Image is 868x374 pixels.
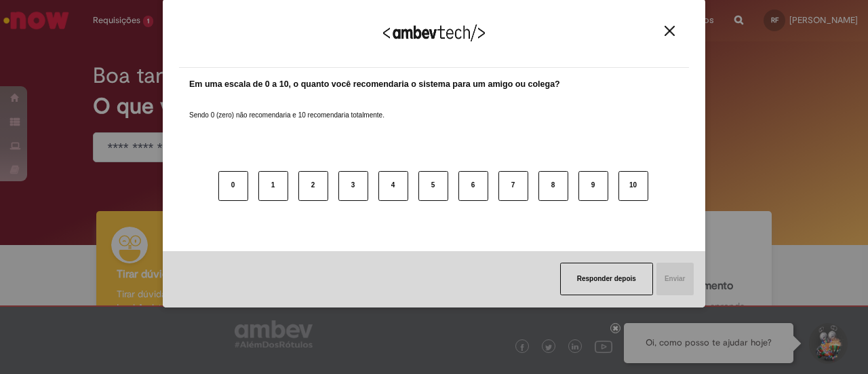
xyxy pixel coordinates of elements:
[383,24,485,41] img: Logo Ambevtech
[298,171,328,201] button: 2
[560,263,653,295] button: Responder depois
[189,94,384,120] label: Sendo 0 (zero) não recomendaria e 10 recomendaria totalmente.
[660,25,679,37] button: Close
[458,171,488,201] button: 6
[665,26,675,36] img: Close
[578,171,608,201] button: 9
[378,171,408,201] button: 4
[218,171,248,201] button: 0
[338,171,368,201] button: 3
[258,171,288,201] button: 1
[618,171,648,201] button: 10
[498,171,528,201] button: 7
[418,171,448,201] button: 5
[189,78,560,91] label: Em uma escala de 0 a 10, o quanto você recomendaria o sistema para um amigo ou colega?
[538,171,568,201] button: 8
